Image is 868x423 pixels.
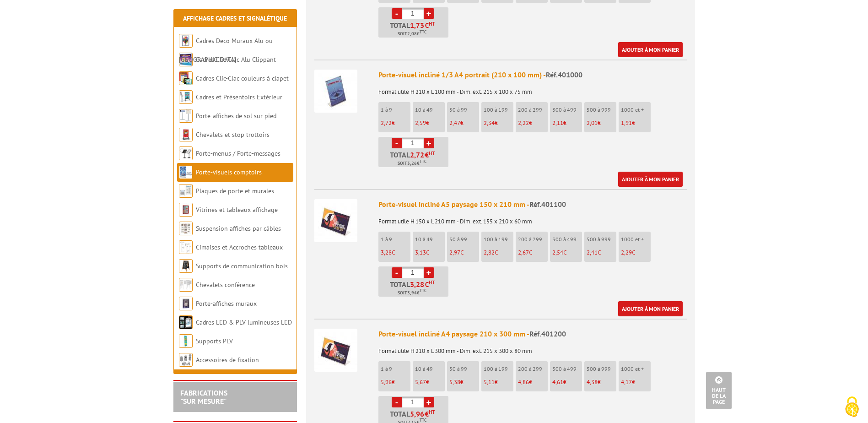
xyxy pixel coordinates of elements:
[621,366,651,372] p: 1000 et +
[196,206,278,214] a: Vitrines et tableaux affichage
[415,119,426,127] span: 2,59
[196,168,262,176] a: Porte-visuels comptoirs
[449,120,479,126] p: €
[314,70,357,113] img: Porte-visuel incliné 1/3 A4 portrait (210 x 100 mm)
[180,388,227,406] a: FABRICATIONS"Sur Mesure"
[484,249,513,256] p: €
[407,160,417,167] span: 3,26
[425,22,429,29] span: €
[179,278,193,292] img: Chevalets conférence
[529,200,566,209] span: Réf.401100
[425,281,429,288] span: €
[196,356,259,364] a: Accessoires de fixation
[196,74,289,82] a: Cadres Clic-Clac couleurs à clapet
[179,297,193,310] img: Porte-affiches muraux
[621,236,651,243] p: 1000 et +
[196,224,281,233] a: Suspension affiches par câbles
[381,151,448,167] p: Total
[552,249,582,256] p: €
[381,281,448,297] p: Total
[587,379,616,385] p: €
[420,288,426,293] sup: TTC
[415,249,445,256] p: €
[518,119,529,127] span: 2,22
[429,279,435,286] sup: HT
[518,107,548,113] p: 200 à 299
[587,107,616,113] p: 500 à 999
[449,236,479,243] p: 50 à 99
[378,199,687,210] div: Porte-visuel incliné A5 paysage 150 x 210 mm -
[196,318,292,326] a: Cadres LED & PLV lumineuses LED
[552,120,582,126] p: €
[381,379,410,385] p: €
[552,379,582,385] p: €
[429,21,435,27] sup: HT
[196,93,282,101] a: Cadres et Présentoirs Extérieur
[706,372,732,409] a: Haut de la page
[381,249,392,256] span: 3,28
[425,410,429,418] span: €
[407,30,417,38] span: 2,08
[518,249,529,256] span: 2,67
[179,240,193,254] img: Cimaises et Accroches tableaux
[398,30,426,38] span: Soit €
[552,378,563,386] span: 4,61
[518,379,548,385] p: €
[424,397,434,407] a: +
[415,107,445,113] p: 10 à 49
[378,70,687,80] div: Porte-visuel incliné 1/3 A4 portrait (210 x 100 mm) -
[518,120,548,126] p: €
[381,366,410,372] p: 1 à 9
[449,249,460,256] span: 2,97
[518,378,529,386] span: 4,86
[179,184,193,198] img: Plaques de porte et murales
[587,119,598,127] span: 2,01
[449,107,479,113] p: 50 à 99
[518,236,548,243] p: 200 à 299
[407,289,417,297] span: 3,94
[587,236,616,243] p: 500 à 999
[410,281,425,288] span: 3,28
[196,262,288,270] a: Supports de communication bois
[196,130,270,139] a: Chevalets et stop trottoirs
[484,249,495,256] span: 2,82
[196,112,276,120] a: Porte-affiches de sol sur pied
[621,249,651,256] p: €
[841,396,863,418] img: Cookies (fenêtre modale)
[529,329,566,338] span: Réf.401200
[621,107,651,113] p: 1000 et +
[196,299,257,308] a: Porte-affiches muraux
[621,119,632,127] span: 1,91
[179,90,193,104] img: Cadres et Présentoirs Extérieur
[415,120,445,126] p: €
[179,128,193,141] img: Chevalets et stop trottoirs
[587,249,616,256] p: €
[484,119,495,127] span: 2,34
[484,378,495,386] span: 5,11
[196,337,233,345] a: Supports PLV
[415,379,445,385] p: €
[378,329,687,339] div: Porte-visuel incliné A4 paysage 210 x 300 mm -
[196,243,283,251] a: Cimaises et Accroches tableaux
[415,249,426,256] span: 3,13
[381,119,392,127] span: 2,72
[196,281,255,289] a: Chevalets conférence
[183,14,287,22] a: Affichage Cadres et Signalétique
[415,378,426,386] span: 5,67
[314,199,357,242] img: Porte-visuel incliné A5 paysage 150 x 210 mm
[449,378,460,386] span: 5,38
[429,409,435,415] sup: HT
[587,120,616,126] p: €
[449,379,479,385] p: €
[398,289,426,297] span: Soit €
[381,120,410,126] p: €
[392,8,402,19] a: -
[552,119,563,127] span: 2,11
[836,392,868,423] button: Cookies (fenêtre modale)
[179,109,193,123] img: Porte-affiches de sol sur pied
[424,138,434,148] a: +
[420,29,426,34] sup: TTC
[621,249,632,256] span: 2,29
[415,366,445,372] p: 10 à 49
[425,151,429,158] span: €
